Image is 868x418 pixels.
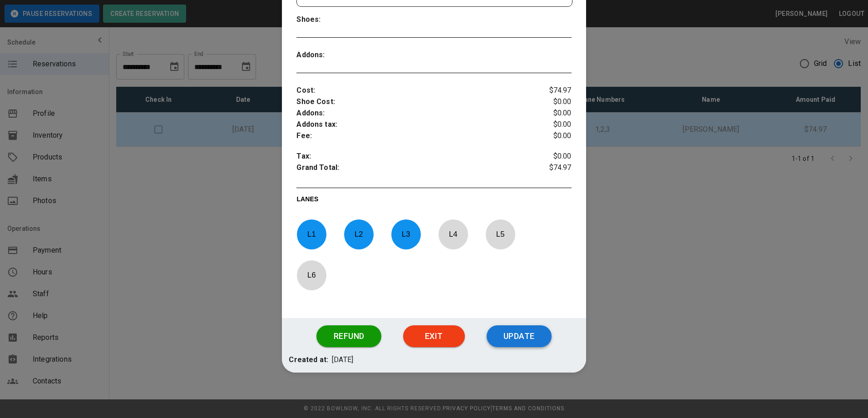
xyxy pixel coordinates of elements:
p: L 2 [344,224,374,245]
p: L 4 [438,224,468,245]
p: Tax : [296,151,525,162]
button: Refund [316,325,381,347]
p: $0.00 [526,96,572,108]
p: Addons tax : [296,119,525,130]
p: L 5 [485,224,515,245]
p: $74.97 [526,162,572,176]
button: Update [487,325,552,347]
p: $0.00 [526,130,572,142]
p: Grand Total : [296,162,525,176]
p: L 1 [296,224,326,245]
p: Shoes : [296,14,365,25]
p: $0.00 [526,151,572,162]
p: $0.00 [526,108,572,119]
p: Fee : [296,130,525,142]
p: Shoe Cost : [296,96,525,108]
p: Addons : [296,50,365,61]
p: L 3 [391,224,421,245]
p: L 6 [296,264,326,286]
p: Created at: [289,354,328,366]
p: LANES [296,194,571,207]
p: Cost : [296,85,525,96]
p: $0.00 [526,119,572,130]
p: Addons : [296,108,525,119]
button: Exit [403,325,465,347]
p: $74.97 [526,85,572,96]
p: [DATE] [332,354,353,366]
